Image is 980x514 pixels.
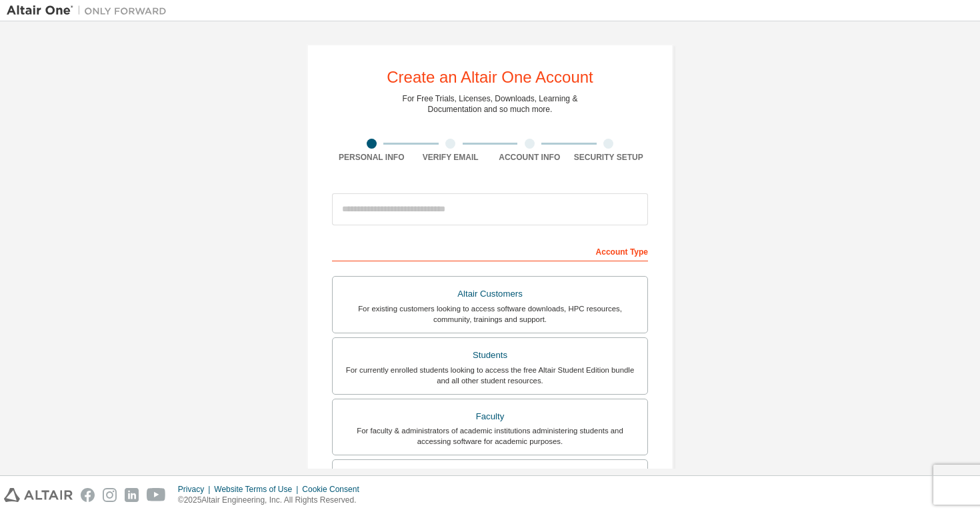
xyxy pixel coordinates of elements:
[341,425,639,447] div: For faculty & administrators of academic institutions administering students and accessing softwa...
[178,484,214,495] div: Privacy
[4,488,73,502] img: altair_logo.svg
[125,488,139,502] img: linkedin.svg
[569,152,649,163] div: Security Setup
[178,495,367,506] p: © 2025 Altair Engineering, Inc. All Rights Reserved.
[490,152,569,163] div: Account Info
[103,488,117,502] img: instagram.svg
[341,468,639,487] div: Everyone else
[411,152,491,163] div: Verify Email
[332,240,648,261] div: Account Type
[81,488,95,502] img: facebook.svg
[341,285,639,303] div: Altair Customers
[341,346,639,365] div: Students
[147,488,166,502] img: youtube.svg
[387,69,593,85] div: Create an Altair One Account
[403,93,578,115] div: For Free Trials, Licenses, Downloads, Learning & Documentation and so much more.
[341,303,639,325] div: For existing customers looking to access software downloads, HPC resources, community, trainings ...
[332,152,411,163] div: Personal Info
[341,407,639,426] div: Faculty
[214,484,302,495] div: Website Terms of Use
[341,365,639,386] div: For currently enrolled students looking to access the free Altair Student Edition bundle and all ...
[7,4,173,17] img: Altair One
[302,484,367,495] div: Cookie Consent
